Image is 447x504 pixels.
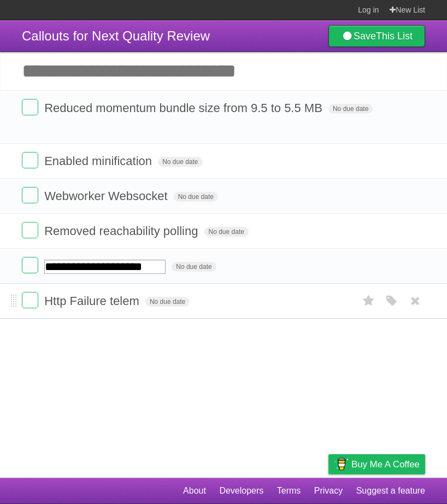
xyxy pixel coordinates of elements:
span: Enabled minification [44,154,155,168]
a: Buy me a coffee [328,454,425,474]
span: Http Failure telem [44,294,142,308]
a: Suggest a feature [356,480,425,501]
span: No due date [174,192,218,202]
span: No due date [158,157,202,167]
label: Star task [358,292,379,310]
label: Done [22,99,38,115]
b: This List [376,31,413,42]
span: Removed reachability polling [44,224,201,238]
span: No due date [328,104,373,114]
img: Buy me a coffee [334,455,349,473]
a: Developers [219,480,263,501]
a: SaveThis List [328,25,425,47]
label: Done [22,187,38,203]
span: Webworker Websocket [44,189,170,203]
span: Callouts for Next Quality Review [22,28,210,43]
label: Done [22,152,38,168]
span: No due date [204,227,249,237]
a: Terms [277,480,301,501]
label: Done [22,257,38,273]
span: No due date [172,262,216,272]
a: Privacy [314,480,343,501]
a: About [183,480,206,501]
span: Reduced momentum bundle size from 9.5 to 5.5 MB [44,101,325,115]
span: No due date [145,297,190,307]
label: Done [22,222,38,238]
span: Buy me a coffee [351,455,420,474]
label: Done [22,292,38,308]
